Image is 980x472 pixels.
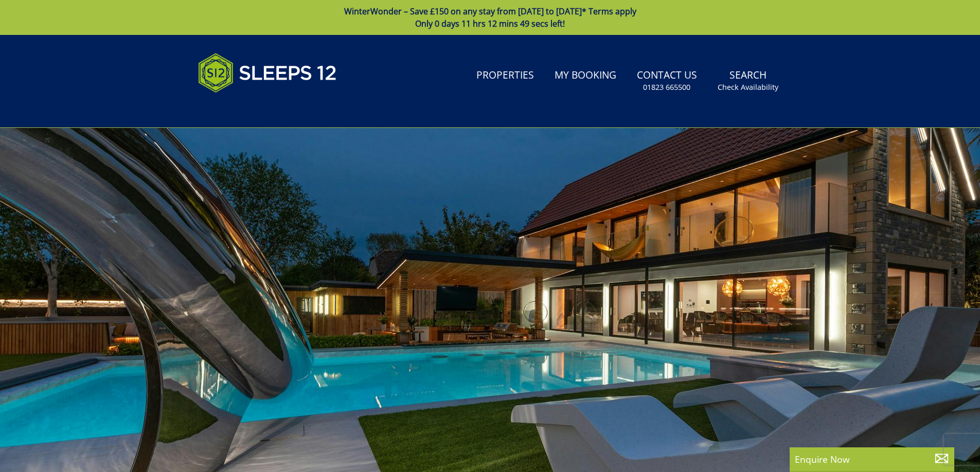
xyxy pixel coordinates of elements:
a: SearchCheck Availability [714,64,782,98]
a: My Booking [550,64,620,87]
small: 01823 665500 [643,82,690,92]
a: Contact Us01823 665500 [633,64,701,98]
img: Sleeps 12 [198,47,337,99]
p: Enquire Now [795,452,949,466]
small: Check Availability [718,82,778,92]
span: Only 0 days 11 hrs 12 mins 49 secs left! [415,18,565,29]
a: Properties [472,64,538,87]
iframe: Customer reviews powered by Trustpilot [193,105,301,114]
